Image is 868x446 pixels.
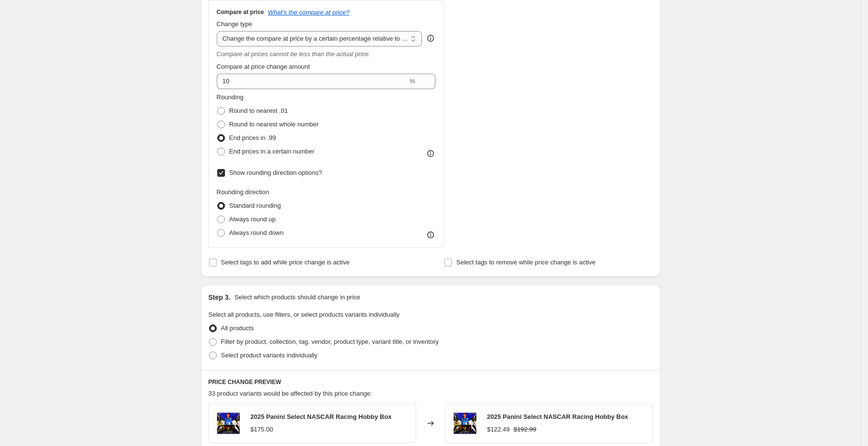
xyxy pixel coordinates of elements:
span: End prices in .99 [229,134,276,141]
span: Select tags to add while price change is active [221,259,350,266]
span: Show rounding direction options? [229,169,322,176]
span: Rounding direction [217,188,269,196]
div: help [426,33,435,43]
span: Always round down [229,229,284,236]
img: Polish_20250827_064010985_e6d5d005-e7c6-43b1-80b3-61ece212063b_80x.jpg [450,409,479,438]
div: $122.49 [487,425,510,434]
span: 33 product variants would be affected by this price change: [209,390,373,397]
span: 2025 Panini Select NASCAR Racing Hobby Box [251,413,392,420]
span: Filter by product, collection, tag, vendor, product type, variant title, or inventory [221,338,439,345]
strike: $192.99 [514,425,537,434]
span: Change type [217,20,253,28]
span: Standard rounding [229,202,281,209]
span: Select product variants individually [221,352,317,359]
span: % [409,77,415,85]
input: 20 [217,74,408,89]
img: Polish_20250827_064010985_e6d5d005-e7c6-43b1-80b3-61ece212063b_80x.jpg [214,409,243,438]
p: Select which products should change in price [234,292,360,302]
span: Rounding [217,93,244,101]
span: Select all products, use filters, or select products variants individually [209,311,400,318]
i: Compare at prices cannot be less than the actual price. [217,50,371,58]
span: Round to nearest whole number [229,121,319,128]
h6: PRICE CHANGE PREVIEW [209,378,653,386]
span: All products [221,324,254,332]
span: Compare at price change amount [217,63,310,70]
span: 2025 Panini Select NASCAR Racing Hobby Box [487,413,629,420]
span: End prices in a certain number [229,148,314,155]
h3: Compare at price [217,8,264,16]
button: What's the compare at price? [268,9,350,16]
div: $175.00 [251,425,273,434]
span: Select tags to remove while price change is active [456,259,596,266]
h2: Step 3. [209,292,231,302]
span: Round to nearest .01 [229,107,288,114]
span: Always round up [229,215,276,223]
